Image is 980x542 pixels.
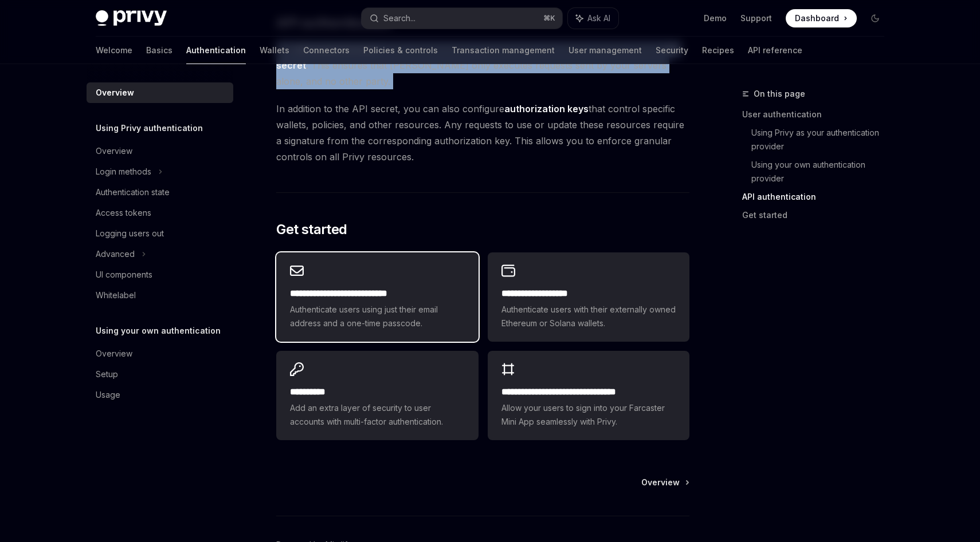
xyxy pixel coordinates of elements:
[751,124,893,156] a: Using Privy as your authentication provider
[383,11,415,25] div: Search...
[186,37,246,64] a: Authentication
[96,37,132,64] a: Welcome
[656,37,688,64] a: Security
[96,388,120,402] div: Usage
[96,86,134,100] div: Overview
[96,185,170,199] div: Authentication state
[87,141,233,161] a: Overview
[87,203,233,223] a: Access tokens
[290,401,464,429] span: Add an extra layer of security to user accounts with multi-factor authentication.
[96,288,136,302] div: Whitelabel
[568,8,618,29] button: Ask AI
[641,477,688,488] a: Overview
[146,37,173,64] a: Basics
[96,121,203,135] h5: Using Privy authentication
[96,268,152,282] div: UI components
[87,264,233,285] a: UI components
[96,10,167,26] img: dark logo
[754,87,805,101] span: On this page
[641,477,680,488] span: Overview
[276,101,689,165] span: In addition to the API secret, you can also configure that control specific wallets, policies, an...
[87,182,233,203] a: Authentication state
[96,347,132,361] div: Overview
[363,37,438,64] a: Policies & controls
[303,37,350,64] a: Connectors
[276,41,689,89] span: With , Privy authenticates a request from your server directly using an . This ensures that [PERS...
[504,103,589,114] strong: authorization keys
[751,156,893,188] a: Using your own authentication provider
[87,343,233,364] a: Overview
[276,351,478,440] a: **** *****Add an extra layer of security to user accounts with multi-factor authentication.
[87,82,233,103] a: Overview
[96,247,135,261] div: Advanced
[742,105,893,124] a: User authentication
[543,14,555,23] span: ⌘ K
[740,13,772,24] a: Support
[276,220,347,239] span: Get started
[742,188,893,206] a: API authentication
[742,206,893,224] a: Get started
[501,303,676,330] span: Authenticate users with their externally owned Ethereum or Solana wallets.
[795,13,839,24] span: Dashboard
[290,303,464,330] span: Authenticate users using just their email address and a one-time passcode.
[87,364,233,385] a: Setup
[260,37,289,64] a: Wallets
[362,8,562,29] button: Search...⌘K
[501,401,676,429] span: Allow your users to sign into your Farcaster Mini App seamlessly with Privy.
[488,252,689,342] a: **** **** **** ****Authenticate users with their externally owned Ethereum or Solana wallets.
[96,367,118,381] div: Setup
[587,13,610,24] span: Ask AI
[748,37,802,64] a: API reference
[87,223,233,244] a: Logging users out
[786,9,857,27] a: Dashboard
[702,37,734,64] a: Recipes
[96,165,151,179] div: Login methods
[569,37,642,64] a: User management
[87,285,233,306] a: Whitelabel
[704,13,727,24] a: Demo
[452,37,555,64] a: Transaction management
[96,324,221,338] h5: Using your own authentication
[96,144,132,158] div: Overview
[87,385,233,405] a: Usage
[96,227,164,240] div: Logging users out
[96,206,151,220] div: Access tokens
[866,9,884,27] button: Toggle dark mode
